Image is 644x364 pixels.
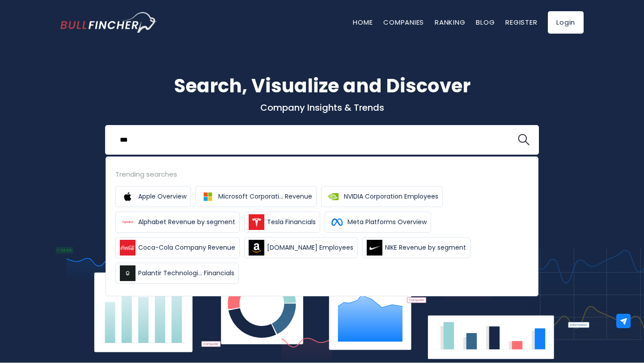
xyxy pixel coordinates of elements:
[244,237,358,258] a: [DOMAIN_NAME] Employees
[115,263,239,284] a: Palantir Technologi... Financials
[244,212,320,233] a: Tesla Financials
[115,212,240,233] a: Alphabet Revenue by segment
[325,212,431,233] a: Meta Platforms Overview
[60,12,157,33] a: Go to homepage
[60,72,584,100] h1: Search, Visualize and Discover
[548,11,584,34] a: Login
[60,12,157,33] img: Bullfincher logo
[435,17,465,27] a: Ranking
[115,186,191,207] a: Apple Overview
[347,217,427,227] span: Meta Platforms Overview
[60,102,584,113] p: Company Insights & Trends
[267,217,316,227] span: Tesla Financials
[195,186,317,207] a: Microsoft Corporati... Revenue
[60,173,584,182] p: What's trending
[518,134,530,146] img: search icon
[362,237,470,258] a: NIKE Revenue by segment
[353,17,373,27] a: Home
[138,192,186,201] span: Apple Overview
[321,186,443,207] a: NVIDIA Corporation Employees
[505,17,537,27] a: Register
[115,237,240,258] a: Coca-Cola Company Revenue
[138,243,235,252] span: Coca-Cola Company Revenue
[138,269,234,278] span: Palantir Technologi... Financials
[476,17,495,27] a: Blog
[344,192,438,201] span: NVIDIA Corporation Employees
[385,243,466,252] span: NIKE Revenue by segment
[218,192,312,201] span: Microsoft Corporati... Revenue
[383,17,424,27] a: Companies
[267,243,353,252] span: [DOMAIN_NAME] Employees
[138,217,235,227] span: Alphabet Revenue by segment
[115,169,529,179] div: Trending searches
